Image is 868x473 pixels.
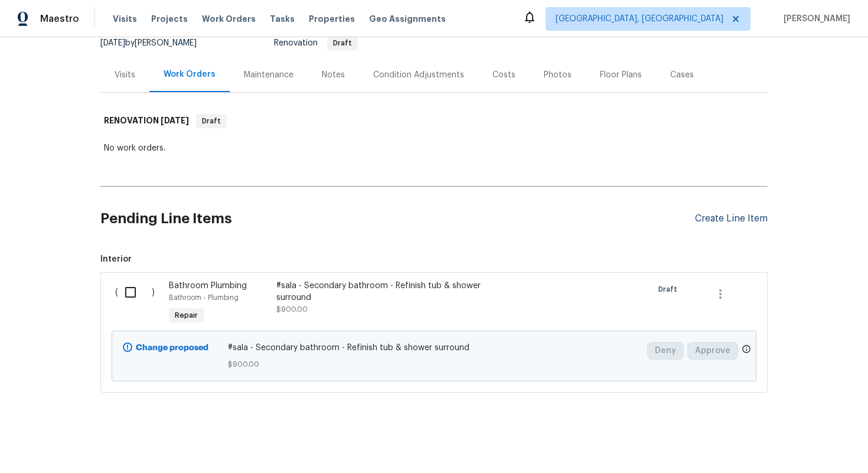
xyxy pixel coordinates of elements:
[169,294,239,301] span: Bathroom - Plumbing
[328,40,357,47] span: Draft
[309,13,355,25] span: Properties
[100,36,211,50] div: by [PERSON_NAME]
[113,13,137,25] span: Visits
[151,13,188,25] span: Projects
[100,102,768,140] div: RENOVATION [DATE]Draft
[244,69,293,81] div: Maintenance
[164,68,216,80] div: Work Orders
[228,342,641,354] span: #sala - Secondary bathroom - Refinish tub & shower surround
[373,69,464,81] div: Condition Adjustments
[276,306,308,313] span: $900.00
[647,342,684,360] button: Deny
[40,13,79,25] span: Maestro
[228,358,641,370] span: $900.00
[136,344,208,352] b: Change proposed
[104,142,764,154] div: No work orders.
[100,191,695,246] h2: Pending Line Items
[197,115,226,127] span: Draft
[322,69,345,81] div: Notes
[170,309,203,321] span: Repair
[544,69,572,81] div: Photos
[112,276,165,331] div: ( )
[115,69,135,81] div: Visits
[658,283,682,295] span: Draft
[369,13,446,25] span: Geo Assignments
[100,39,125,47] span: [DATE]
[779,13,850,25] span: [PERSON_NAME]
[742,344,751,357] span: Only a market manager or an area construction manager can approve
[492,69,515,81] div: Costs
[687,342,738,360] button: Approve
[104,114,189,128] h6: RENOVATION
[270,15,295,23] span: Tasks
[600,69,642,81] div: Floor Plans
[274,39,358,47] span: Renovation
[695,213,768,224] div: Create Line Item
[169,282,247,290] span: Bathroom Plumbing
[276,280,484,304] div: #sala - Secondary bathroom - Refinish tub & shower surround
[556,13,723,25] span: [GEOGRAPHIC_DATA], [GEOGRAPHIC_DATA]
[670,69,694,81] div: Cases
[161,116,189,125] span: [DATE]
[100,253,768,265] span: Interior
[202,13,256,25] span: Work Orders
